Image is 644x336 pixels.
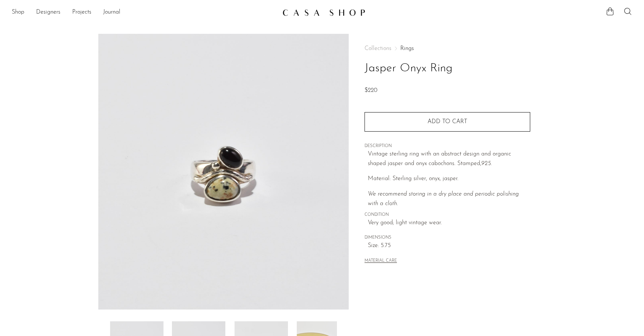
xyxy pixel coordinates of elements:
[12,6,277,19] ul: NEW HEADER MENU
[368,174,530,184] p: Material: Sterling silver, onyx, jasper.
[365,258,397,264] button: MATERIAL CARE
[365,143,530,150] span: DESCRIPTION
[368,191,519,207] i: We recommend storing in a dry place and periodic polishing with a cloth.
[368,150,530,168] p: Vintage sterling ring with an abstract design and organic shaped jasper and onyx cabochons. Stamped,
[36,8,60,17] a: Designers
[481,161,492,167] em: 925.
[368,218,530,228] span: Very good; light vintage wear.
[12,8,24,17] a: Shop
[12,6,277,19] nav: Desktop navigation
[365,112,530,131] button: Add to cart
[365,212,530,218] span: CONDITION
[400,46,414,51] a: Rings
[368,241,530,251] span: Size: 5.75
[103,8,120,17] a: Journal
[365,235,530,241] span: DIMENSIONS
[72,8,91,17] a: Projects
[365,59,530,78] h1: Jasper Onyx Ring
[427,119,467,125] span: Add to cart
[365,87,377,93] span: $220
[365,46,530,51] nav: Breadcrumbs
[365,46,391,51] span: Collections
[98,34,349,310] img: Jasper Onyx Ring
